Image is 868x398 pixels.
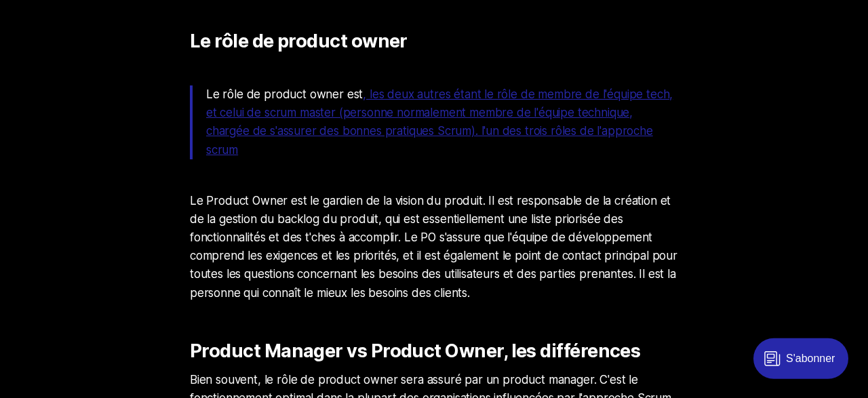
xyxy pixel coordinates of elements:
[190,85,678,159] blockquote: Le rôle de product owner est
[190,340,678,363] h2: Product Manager vs Product Owner, les différences
[190,31,678,53] h2: Le rôle de product owner
[206,87,673,157] a: , les deux autres étant le rôle de membre de l'équipe tech, et celui de scrum master (personne no...
[190,192,678,302] p: Le Product Owner est le gardien de la vision du produit. Il est responsable de la création et de ...
[742,332,868,398] iframe: portal-trigger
